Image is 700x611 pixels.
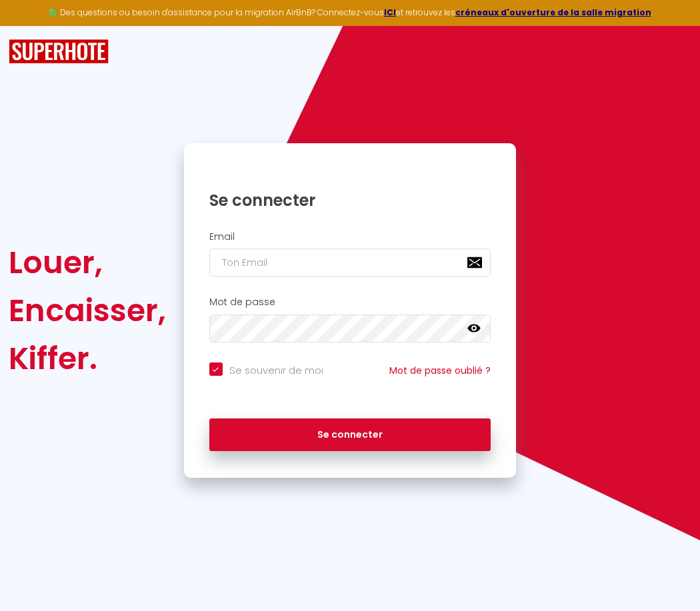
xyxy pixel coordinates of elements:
h1: Se connecter [209,190,491,211]
div: Kiffer. [9,334,166,382]
img: SuperHote logo [9,39,109,64]
div: Louer, [9,239,166,287]
button: Se connecter [209,418,491,452]
h2: Email [209,231,491,243]
div: Encaisser, [9,287,166,334]
input: Ton Email [209,249,491,277]
a: Mot de passe oublié ? [389,364,491,377]
a: ICI [384,7,396,18]
h2: Mot de passe [209,297,491,308]
a: créneaux d'ouverture de la salle migration [455,7,651,18]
